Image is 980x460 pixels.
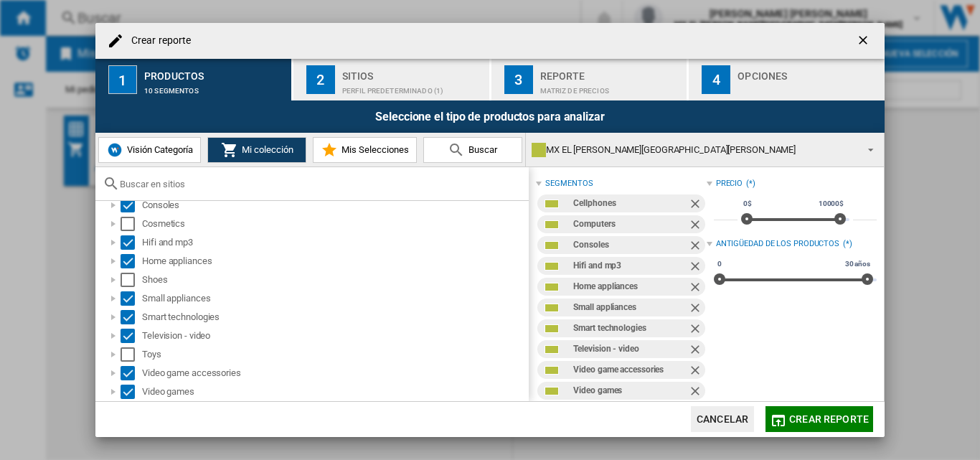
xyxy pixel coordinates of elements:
div: Smart technologies [573,319,687,337]
button: Mi colección [207,137,306,163]
div: Small appliances [573,299,687,316]
ng-md-icon: Quitar [688,197,705,214]
div: Video game accessories [142,366,527,380]
div: Matriz de precios [540,80,682,95]
button: Crear reporte [765,406,873,432]
span: 30 años [843,258,872,270]
div: Television - video [573,340,687,358]
h4: Crear reporte [124,34,191,48]
div: Opciones [738,65,879,80]
input: Buscar en sitios [120,179,522,189]
ng-md-icon: Quitar [688,321,705,339]
ng-md-icon: Quitar [688,217,705,235]
button: Visión Categoría [98,137,201,163]
span: Mi colección [238,144,293,155]
img: wiser-icon-blue.png [106,141,123,159]
div: Perfil predeterminado (1) [342,80,484,95]
button: 4 Opciones [689,59,885,100]
md-checkbox: Select [121,217,142,231]
ng-md-icon: Quitar [688,384,705,401]
div: Hifi and mp3 [573,257,687,275]
md-checkbox: Select [121,273,142,287]
ng-md-icon: Quitar [688,301,705,318]
button: 1 Productos 10 segmentos [95,59,293,100]
div: Smart technologies [142,310,527,324]
div: Video game accessories [573,361,687,379]
div: Hifi and mp3 [142,235,527,250]
div: 10 segmentos [144,80,286,95]
button: getI18NText('BUTTONS.CLOSE_DIALOG') [850,27,879,55]
div: Shoes [142,273,527,287]
span: Buscar [465,144,497,155]
div: MX EL [PERSON_NAME][GEOGRAPHIC_DATA][PERSON_NAME] [532,140,855,160]
span: Visión Categoría [123,144,193,155]
div: 1 [108,65,137,94]
ng-md-icon: getI18NText('BUTTONS.CLOSE_DIALOG') [856,33,873,50]
button: 3 Reporte Matriz de precios [491,59,689,100]
div: Reporte [540,65,682,80]
div: 2 [306,65,335,94]
button: Buscar [423,137,522,163]
ng-md-icon: Quitar [688,280,705,297]
div: Consoles [142,198,527,212]
md-checkbox: Select [121,385,142,399]
div: Television - video [142,329,527,343]
md-checkbox: Select [121,254,142,268]
div: 3 [504,65,533,94]
ng-md-icon: Quitar [688,342,705,360]
div: Cosmetics [142,217,527,231]
md-checkbox: Select [121,291,142,306]
span: Mis Selecciones [338,144,409,155]
div: Consoles [573,236,687,254]
div: Productos [144,65,286,80]
button: Mis Selecciones [313,137,417,163]
div: Antigüedad de los productos [716,238,839,250]
div: Computers [573,215,687,233]
span: 10000$ [816,198,846,210]
ng-md-icon: Quitar [688,259,705,276]
md-checkbox: Select [121,329,142,343]
md-checkbox: Select [121,310,142,324]
div: Home appliances [142,254,527,268]
div: Video games [573,382,687,400]
div: Video games [142,385,527,399]
button: 2 Sitios Perfil predeterminado (1) [293,59,491,100]
div: Seleccione el tipo de productos para analizar [95,100,885,133]
div: Home appliances [573,278,687,296]
div: Precio [716,178,743,189]
div: Cellphones [573,194,687,212]
span: Crear reporte [789,413,869,425]
md-checkbox: Select [121,235,142,250]
ng-md-icon: Quitar [688,363,705,380]
md-checkbox: Select [121,198,142,212]
div: segmentos [545,178,593,189]
ng-md-icon: Quitar [688,238,705,255]
div: Toys [142,347,527,362]
div: 4 [702,65,730,94]
div: Sitios [342,65,484,80]
div: Small appliances [142,291,527,306]
button: Cancelar [691,406,754,432]
md-checkbox: Select [121,366,142,380]
span: 0 [715,258,724,270]
md-checkbox: Select [121,347,142,362]
span: 0$ [741,198,754,210]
